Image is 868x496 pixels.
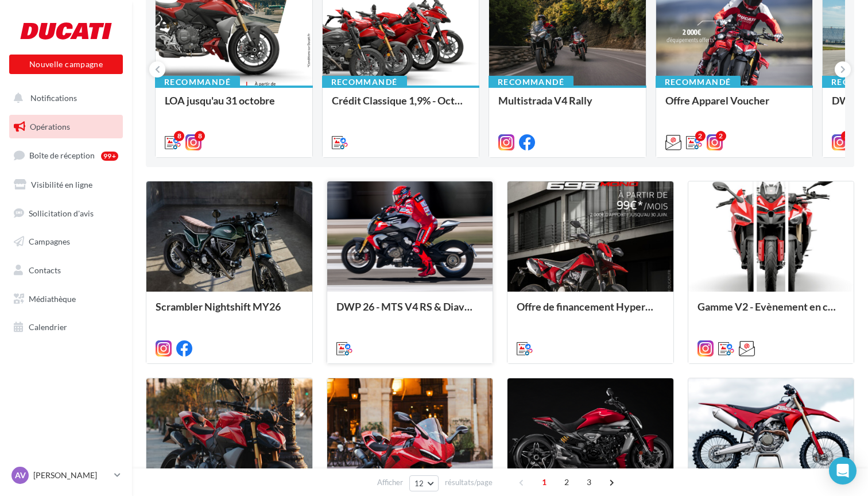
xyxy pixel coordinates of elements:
[7,201,125,226] a: Sollicitation d'avis
[165,95,303,118] div: LOA jusqu'au 31 octobre
[7,287,125,311] a: Médiathèque
[29,150,95,160] span: Boîte de réception
[101,152,118,161] div: 99+
[29,265,61,275] span: Contacts
[9,464,123,486] a: AV [PERSON_NAME]
[195,131,205,141] div: 8
[580,473,598,491] span: 3
[15,470,26,481] span: AV
[377,477,403,488] span: Afficher
[174,131,184,141] div: 8
[656,76,741,88] div: Recommandé
[29,294,76,304] span: Médiathèque
[29,208,94,218] span: Sollicitation d'avis
[155,76,240,88] div: Recommandé
[29,237,70,246] span: Campagnes
[7,173,125,197] a: Visibilité en ligne
[29,322,67,332] span: Calendrier
[445,477,493,488] span: résultats/page
[517,301,664,324] div: Offre de financement Hypermotard 698 Mono
[7,115,125,139] a: Opérations
[665,95,804,118] div: Offre Apparel Voucher
[156,301,303,324] div: Scrambler Nightshift MY26
[9,55,123,74] button: Nouvelle campagne
[695,131,706,141] div: 2
[336,301,484,324] div: DWP 26 - MTS V4 RS & Diavel V4 RS
[498,95,637,118] div: Multistrada V4 Rally
[557,473,576,491] span: 2
[332,95,470,118] div: Crédit Classique 1,9% - Octobre 2025
[697,301,845,324] div: Gamme V2 - Evènement en concession
[535,473,553,491] span: 1
[716,131,726,141] div: 2
[489,76,573,88] div: Recommandé
[30,93,77,103] span: Notifications
[30,122,70,131] span: Opérations
[7,315,125,339] a: Calendrier
[841,131,851,141] div: 5
[7,143,125,168] a: Boîte de réception99+
[31,180,92,189] span: Visibilité en ligne
[7,258,125,282] a: Contacts
[7,86,121,110] button: Notifications
[414,479,424,488] span: 12
[409,475,439,491] button: 12
[829,457,857,485] div: Open Intercom Messenger
[322,76,407,88] div: Recommandé
[7,230,125,254] a: Campagnes
[33,470,110,481] p: [PERSON_NAME]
